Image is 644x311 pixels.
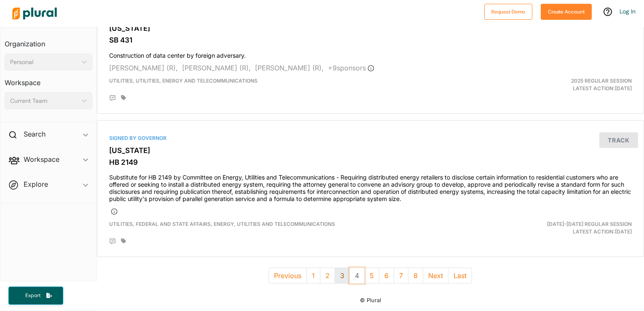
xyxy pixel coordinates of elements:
a: Log In [620,8,636,15]
h4: Substitute for HB 2149 by Committee on Energy, Utilities and Telecommunications - Requiring distr... [109,170,632,202]
span: Utilities, Federal and State Affairs, Energy, Utilities and Telecommunications [109,221,335,227]
button: Next [423,268,448,284]
div: Personal [10,58,78,67]
h2: Search [24,129,46,139]
a: Request Demo [484,7,532,16]
h4: Construction of data center by foreign adversary. [109,48,632,59]
div: Current Team [10,97,78,105]
div: Add Position Statement [109,95,116,102]
button: Track [599,132,638,148]
small: © Plural [360,297,381,303]
span: [DATE]-[DATE] Regular Session [547,221,632,227]
h3: Workspace [5,70,92,89]
span: Export [19,292,46,299]
span: + 9 sponsor s [328,64,374,72]
div: Add Position Statement [109,238,116,245]
button: Export [8,287,63,305]
button: 1 [306,268,320,284]
h3: Organization [5,32,92,50]
button: 5 [364,268,379,284]
button: 2 [320,268,335,284]
div: Latest Action: [DATE] [460,77,638,92]
span: Utilities, Utilities, Energy and Telecommunications [109,78,258,84]
div: Signed by Governor [109,134,632,142]
span: [PERSON_NAME] (R), [182,64,251,72]
span: 2025 Regular Session [571,78,632,84]
button: Last [448,268,472,284]
button: 7 [394,268,408,284]
h3: [US_STATE] [109,146,632,155]
button: Create Account [541,4,592,20]
span: [PERSON_NAME] (R), [109,64,178,72]
a: Create Account [541,7,592,16]
h3: SB 431 [109,36,632,44]
div: Add tags [121,238,126,244]
div: Add tags [121,95,126,101]
span: [PERSON_NAME] (R), [255,64,324,72]
button: Previous [268,268,307,284]
button: Request Demo [484,4,532,20]
button: 6 [379,268,394,284]
button: 8 [408,268,423,284]
div: Latest Action: [DATE] [460,220,638,236]
button: 3 [335,268,350,284]
h3: [US_STATE] [109,24,632,32]
h3: HB 2149 [109,158,632,166]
